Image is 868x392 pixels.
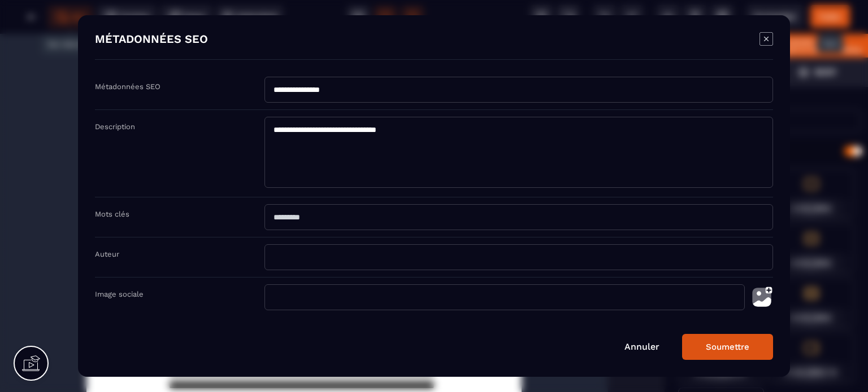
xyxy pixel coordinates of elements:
[95,290,144,298] label: Image sociale
[95,250,119,258] label: Auteur
[95,210,129,218] label: Mots clés
[682,334,773,360] button: Soumettre
[624,341,659,352] a: Annuler
[95,82,160,91] label: Métadonnées SEO
[95,32,208,48] h4: MÉTADONNÉES SEO
[95,122,135,131] label: Description
[750,284,773,310] img: photo-upload.002a6cb0.svg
